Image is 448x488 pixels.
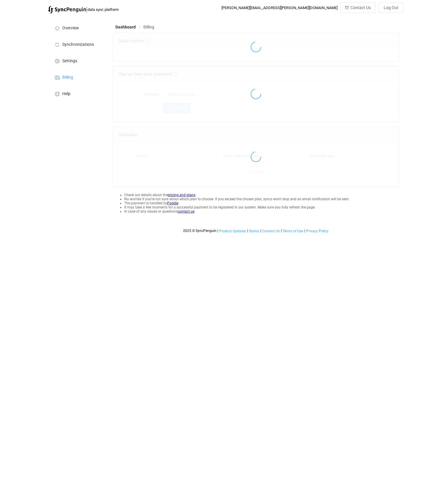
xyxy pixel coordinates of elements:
a: Terms of Use [282,229,303,233]
a: Contact Us [262,229,280,233]
a: Settings [48,52,107,69]
span: Log Out [384,5,398,10]
button: Contact Us [340,2,376,13]
a: Paddle [167,201,178,205]
span: Terms of Use [283,229,303,233]
a: Synchronizations [48,36,107,52]
span: | [304,229,305,233]
a: pricing and plans [168,193,195,197]
span: data sync platform [88,7,119,12]
a: Overview [48,19,107,36]
div: Breadcrumb [115,25,154,29]
span: Contact Us [350,5,371,10]
a: Billing [48,69,107,85]
span: Product Updates [219,229,246,233]
span: Overview [62,26,79,31]
span: Status [249,229,259,233]
span: | [247,229,248,233]
span: 2025 © SyncPenguin [183,229,217,233]
span: | [281,229,282,233]
span: Settings [62,59,77,63]
a: Product Updates [219,229,246,233]
span: Billing [62,75,73,80]
li: The payment is handled by . [124,201,399,205]
a: |data sync platform [48,5,119,14]
span: Contact Us [262,229,280,233]
span: | [260,229,261,233]
span: Synchronizations [62,42,94,47]
span: Help [62,92,71,96]
li: It may take a few moments for a successful payment to be registered in our system. Make sure you ... [124,205,399,209]
a: Help [48,85,107,102]
div: [PERSON_NAME][EMAIL_ADDRESS][PERSON_NAME][DOMAIN_NAME] [222,6,338,10]
span: | [86,5,88,14]
a: contact us [178,209,194,213]
li: Check out details about the . [124,193,399,197]
span: Privacy Policy [306,229,328,233]
span: | [217,229,218,233]
a: Status [249,229,259,233]
a: Privacy Policy [306,229,329,233]
span: Dashboard [115,25,136,29]
li: No worries if you're not sure about which plan to choose. If you exceed the chosen plan, syncs wo... [124,197,399,201]
li: In case of any issues or questions . [124,209,399,213]
img: syncpenguin.svg [48,6,86,14]
button: Log Out [379,2,403,13]
span: Billing [143,25,154,29]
